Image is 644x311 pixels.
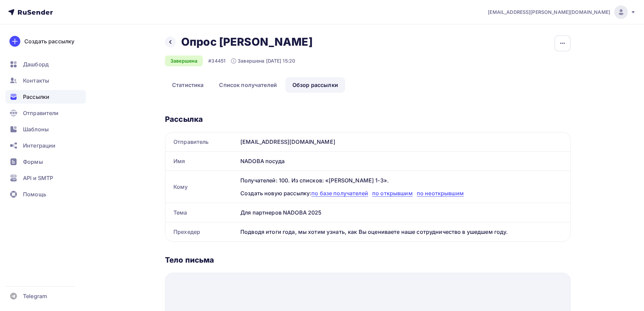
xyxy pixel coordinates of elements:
[285,77,345,93] a: Обзор рассылки
[311,190,368,197] span: по базе получателей
[238,203,570,222] div: Для партнеров NADOBA 2025
[5,74,86,87] a: Контакты
[5,106,86,120] a: Отправители
[23,109,59,117] span: Отправители
[23,60,49,68] span: Дашборд
[5,123,86,136] a: Шаблоны
[165,222,238,241] div: Прехедер
[240,176,562,184] div: Получателей: 100. Из списков: «[PERSON_NAME] 1-3».
[417,190,464,197] span: по неоткрывшим
[165,171,238,203] div: Кому
[372,190,413,197] span: по открывшим
[5,90,86,104] a: Рассылки
[165,203,238,222] div: Тема
[24,37,74,45] div: Создать рассылку
[23,292,47,300] span: Telegram
[231,58,295,64] div: Завершена [DATE] 15:20
[23,190,46,198] span: Помощь
[5,58,86,71] a: Дашборд
[208,58,225,64] div: #34451
[23,174,53,182] span: API и SMTP
[238,152,570,171] div: NADOBA посуда
[23,158,43,166] span: Формы
[488,5,636,19] a: [EMAIL_ADDRESS][PERSON_NAME][DOMAIN_NAME]
[165,152,238,171] div: Имя
[165,55,203,66] div: Завершена
[5,155,86,169] a: Формы
[23,93,49,101] span: Рассылки
[165,114,571,124] div: Рассылка
[238,132,570,151] div: [EMAIL_ADDRESS][DOMAIN_NAME]
[165,132,238,151] div: Отправитель
[488,9,610,16] span: [EMAIL_ADDRESS][PERSON_NAME][DOMAIN_NAME]
[181,35,313,49] h2: Опрос [PERSON_NAME]
[23,125,49,133] span: Шаблоны
[212,77,284,93] a: Список получателей
[238,222,570,241] div: Подводя итоги года, мы хотим узнать, как Вы оцениваете наше сотрудничество в ушедшем году.
[165,255,571,265] div: Тело письма
[240,189,562,197] div: Создать новую рассылку:
[23,141,55,150] span: Интеграции
[23,76,49,85] span: Контакты
[165,77,211,93] a: Статистика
